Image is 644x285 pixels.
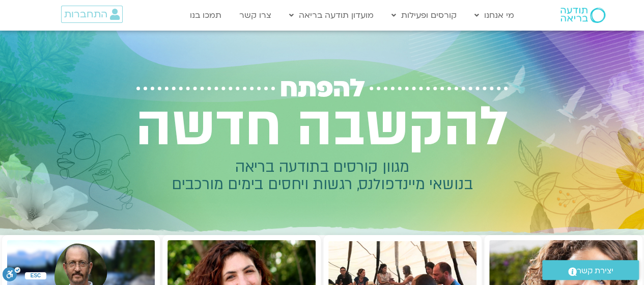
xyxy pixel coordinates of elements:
[561,8,605,23] img: תודעה בריאה
[280,74,365,103] span: להפתח
[61,6,123,23] a: התחברות
[469,6,519,25] a: מי אנחנו
[234,6,276,25] a: צרו קשר
[123,96,522,159] h2: להקשבה חדשה
[284,6,379,25] a: מועדון תודעה בריאה
[386,6,462,25] a: קורסים ופעילות
[185,6,227,25] a: תמכו בנו
[123,159,522,193] h2: מגוון קורסים בתודעה בריאה בנושאי מיינדפולנס, רגשות ויחסים בימים מורכבים
[577,264,613,278] span: יצירת קשר
[542,260,639,280] a: יצירת קשר
[64,9,107,20] span: התחברות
